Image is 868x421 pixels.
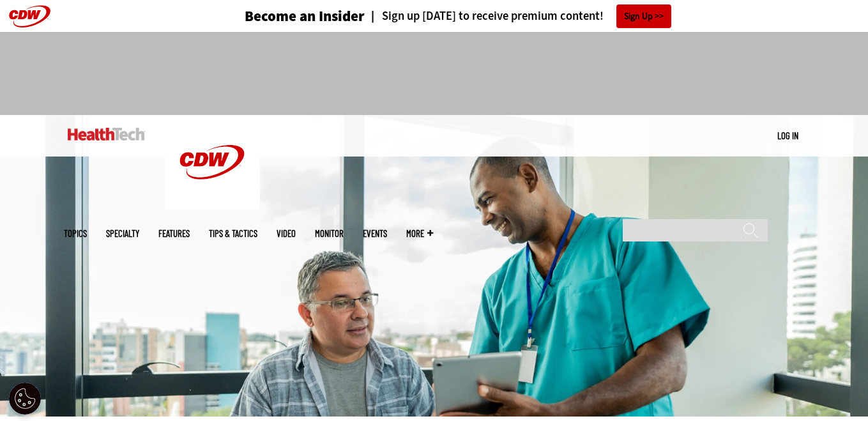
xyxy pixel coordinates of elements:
[363,229,387,238] a: Events
[9,383,41,415] div: Cookie Settings
[64,229,87,238] span: Topics
[164,115,260,210] img: Home
[315,229,344,238] a: MonITor
[365,10,604,22] a: Sign up [DATE] to receive premium content!
[777,129,798,142] div: User menu
[277,229,296,238] a: Video
[209,229,257,238] a: Tips & Tactics
[68,128,145,141] img: Home
[406,229,433,238] span: More
[106,229,139,238] span: Specialty
[616,4,671,28] a: Sign Up
[202,45,667,102] iframe: advertisement
[9,383,41,415] button: Open Preferences
[164,199,260,213] a: CDW
[197,9,365,24] a: Become an Insider
[777,130,798,141] a: Log in
[158,229,190,238] a: Features
[245,9,365,24] h3: Become an Insider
